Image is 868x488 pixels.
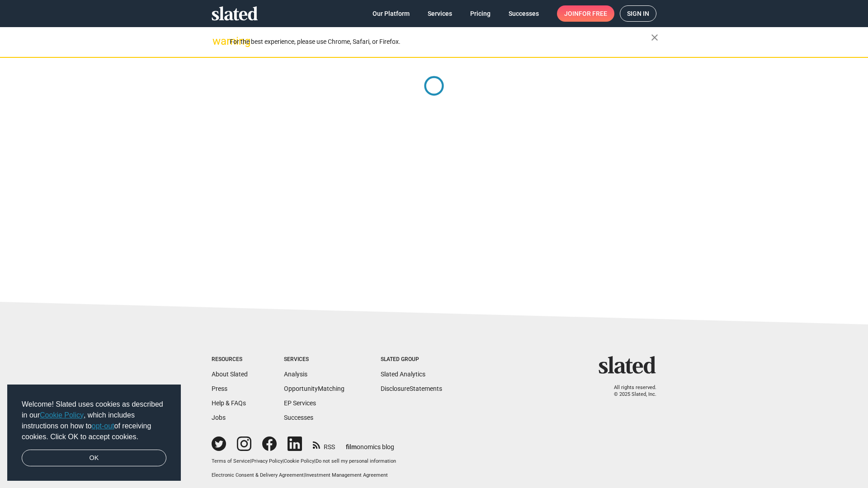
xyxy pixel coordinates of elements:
[212,399,246,407] a: Help & FAQs
[346,436,394,451] a: filmonomics blog
[604,385,656,398] p: All rights reserved. © 2025 Slated, Inc.
[284,399,316,407] a: EP Services
[7,385,181,481] div: cookieconsent
[579,5,607,22] span: for free
[381,356,442,363] div: Slated Group
[509,5,539,22] span: Successes
[314,458,316,464] span: |
[284,356,344,363] div: Services
[470,5,491,22] span: Pricing
[250,458,251,464] span: |
[649,32,660,43] mat-icon: close
[284,371,307,378] a: Analysis
[620,5,656,22] a: Sign in
[420,5,459,22] a: Services
[212,36,223,47] mat-icon: warning
[212,385,227,392] a: Press
[501,5,546,22] a: Successes
[251,458,283,464] a: Privacy Policy
[212,472,304,478] a: Electronic Consent & Delivery Agreement
[230,36,651,48] div: For the best experience, please use Chrome, Safari, or Firefox.
[316,458,396,465] button: Do not sell my personal information
[212,458,250,464] a: Terms of Service
[373,5,410,22] span: Our Platform
[212,414,226,421] a: Jobs
[22,450,166,467] a: dismiss cookie message
[564,5,607,22] span: Join
[92,422,114,430] a: opt-out
[284,414,313,421] a: Successes
[212,371,248,378] a: About Slated
[346,443,357,450] span: film
[212,356,248,363] div: Resources
[381,385,442,392] a: DisclosureStatements
[304,472,305,478] span: |
[428,5,452,22] span: Services
[381,371,425,378] a: Slated Analytics
[305,472,388,478] a: Investment Management Agreement
[283,458,284,464] span: |
[284,458,314,464] a: Cookie Policy
[284,385,344,392] a: OpportunityMatching
[627,6,649,21] span: Sign in
[22,399,166,442] span: Welcome! Slated uses cookies as described in our , which includes instructions on how to of recei...
[557,5,614,22] a: Joinfor free
[463,5,498,22] a: Pricing
[365,5,417,22] a: Our Platform
[40,411,84,419] a: Cookie Policy
[313,437,335,451] a: RSS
